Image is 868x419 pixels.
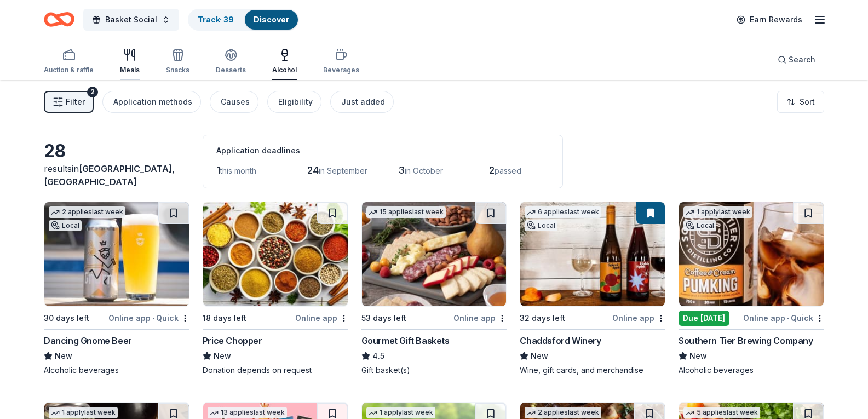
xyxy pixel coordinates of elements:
div: Dancing Gnome Beer [44,334,132,347]
div: 1 apply last week [366,407,435,418]
button: Auction & raffle [44,44,94,80]
div: 5 applies last week [683,407,760,418]
a: Earn Rewards [730,10,809,30]
div: Alcoholic beverages [44,365,189,376]
img: Image for Chaddsford Winery [520,202,665,306]
button: Filter2 [44,91,94,113]
a: Image for Price Chopper18 days leftOnline appPrice ChopperNewDonation depends on request [203,202,348,376]
span: 3 [398,164,405,176]
span: passed [495,166,521,175]
div: Application methods [113,95,192,108]
div: Just added [341,95,385,108]
div: Online app Quick [743,311,824,325]
div: Local [525,220,557,231]
div: Local [49,220,82,231]
button: Track· 39Discover [188,9,299,31]
span: 4.5 [372,349,384,363]
div: Chaddsford Winery [520,334,601,347]
div: Beverages [323,66,359,74]
div: Wine, gift cards, and merchandise [520,365,665,376]
div: Gourmet Gift Baskets [361,334,450,347]
span: [GEOGRAPHIC_DATA], [GEOGRAPHIC_DATA] [44,163,175,187]
div: 2 applies last week [525,407,601,418]
button: Alcohol [272,44,297,80]
div: 13 applies last week [208,407,287,418]
div: 2 [87,87,98,97]
span: Filter [66,95,85,108]
button: Causes [210,91,258,113]
img: Image for Dancing Gnome Beer [44,202,189,306]
span: New [214,349,231,363]
div: Gift basket(s) [361,365,507,376]
div: Desserts [216,66,246,74]
div: Alcoholic beverages [679,365,824,376]
button: Desserts [216,44,246,80]
button: Beverages [323,44,359,80]
img: Image for Price Chopper [203,202,348,306]
div: 18 days left [203,312,246,325]
div: Online app [612,311,665,325]
a: Image for Dancing Gnome Beer2 applieslast weekLocal30 days leftOnline app•QuickDancing Gnome Beer... [44,202,189,376]
a: Image for Southern Tier Brewing Company1 applylast weekLocalDue [DATE]Online app•QuickSouthern Ti... [679,202,824,376]
a: Image for Gourmet Gift Baskets15 applieslast week53 days leftOnline appGourmet Gift Baskets4.5Gif... [361,202,507,376]
span: Search [789,53,815,66]
div: 30 days left [44,312,89,325]
div: Alcohol [272,66,297,74]
button: Application methods [102,91,201,113]
div: 6 applies last week [525,206,601,218]
img: Image for Southern Tier Brewing Company [679,202,824,306]
span: • [787,314,789,323]
span: Basket Social [105,13,157,26]
span: New [531,349,548,363]
span: 2 [489,164,495,176]
span: New [55,349,72,363]
span: this month [220,166,256,175]
span: Sort [800,95,815,108]
span: • [152,314,154,323]
div: Online app [453,311,507,325]
div: Donation depends on request [203,365,348,376]
button: Search [769,49,824,71]
div: 32 days left [520,312,565,325]
div: Online app [295,311,348,325]
span: in September [319,166,367,175]
div: Causes [221,95,250,108]
div: Application deadlines [216,144,549,157]
a: Track· 39 [198,15,234,24]
div: Auction & raffle [44,66,94,74]
div: 53 days left [361,312,406,325]
span: 1 [216,164,220,176]
button: Eligibility [267,91,321,113]
div: 1 apply last week [683,206,752,218]
img: Image for Gourmet Gift Baskets [362,202,507,306]
div: Local [683,220,716,231]
div: Online app Quick [108,311,189,325]
div: 28 [44,140,189,162]
div: Snacks [166,66,189,74]
div: 1 apply last week [49,407,118,418]
button: Meals [120,44,140,80]
div: 2 applies last week [49,206,125,218]
button: Snacks [166,44,189,80]
button: Basket Social [83,9,179,31]
button: Just added [330,91,394,113]
div: results [44,162,189,188]
div: 15 applies last week [366,206,446,218]
span: New [689,349,707,363]
div: Eligibility [278,95,313,108]
span: in October [405,166,443,175]
div: Due [DATE] [679,311,729,326]
a: Discover [254,15,289,24]
span: 24 [307,164,319,176]
div: Meals [120,66,140,74]
a: Home [44,7,74,32]
div: Price Chopper [203,334,262,347]
div: Southern Tier Brewing Company [679,334,813,347]
a: Image for Chaddsford Winery6 applieslast weekLocal32 days leftOnline appChaddsford WineryNewWine,... [520,202,665,376]
span: in [44,163,175,187]
button: Sort [777,91,824,113]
